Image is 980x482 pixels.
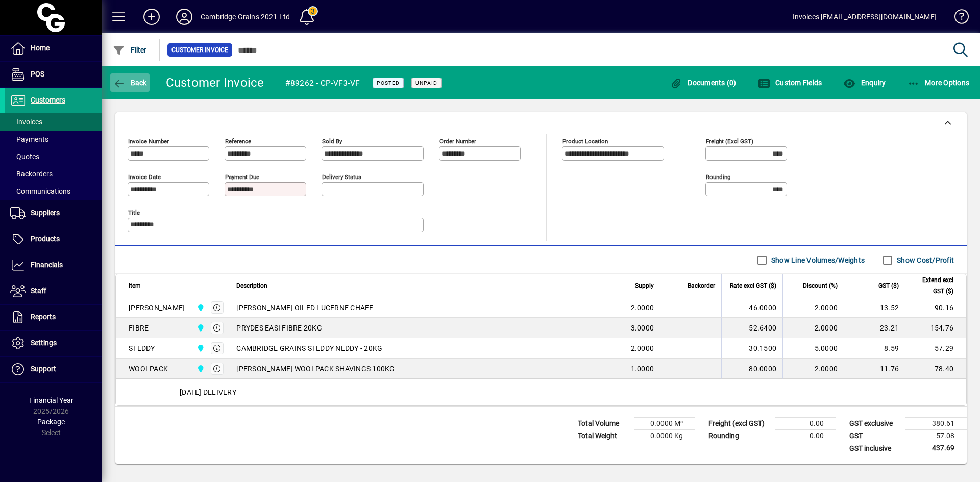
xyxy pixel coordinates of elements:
span: Backorder [688,280,715,291]
td: 11.76 [844,359,905,379]
td: 23.21 [844,318,905,338]
td: 0.00 [775,418,836,430]
span: Cambridge Grains 2021 Ltd [194,343,206,354]
div: [PERSON_NAME] [129,302,185,313]
td: 2.0000 [782,359,844,379]
button: Custom Fields [755,73,825,92]
mat-label: Invoice number [128,138,169,145]
span: Rate excl GST ($) [730,280,776,291]
td: 13.52 [844,297,905,318]
td: 0.0000 Kg [634,430,695,442]
span: Backorders [10,170,53,178]
td: GST inclusive [844,442,905,455]
a: Home [5,36,102,61]
span: GST ($) [878,280,899,291]
mat-label: Title [128,209,140,216]
td: 380.61 [905,418,967,430]
span: [PERSON_NAME] WOOLPACK SHAVINGS 100KG [236,364,395,374]
mat-label: Reference [225,138,251,145]
span: Extend excl GST ($) [912,274,953,297]
a: Financials [5,252,102,278]
span: Discount (%) [803,280,838,291]
div: #89262 - CP-VF3-VF [285,75,360,91]
span: Item [129,280,141,291]
mat-label: Payment due [225,173,259,181]
a: Products [5,226,102,252]
mat-label: Rounding [706,173,730,181]
app-page-header-button: Back [102,73,158,92]
button: Profile [168,8,201,26]
span: More Options [908,79,970,87]
td: 437.69 [905,442,967,455]
span: Invoices [10,118,42,126]
span: Financial Year [29,396,73,404]
span: Communications [10,187,70,195]
span: CAMBRIDGE GRAINS STEDDY NEDDY - 20KG [236,343,382,353]
a: POS [5,62,102,87]
div: Customer Invoice [166,74,264,91]
span: 1.0000 [631,364,654,374]
button: Filter [110,41,150,59]
mat-label: Freight (excl GST) [706,138,753,145]
a: Payments [5,131,102,148]
div: Invoices [EMAIL_ADDRESS][DOMAIN_NAME] [793,9,937,25]
a: Suppliers [5,200,102,226]
span: Cambridge Grains 2021 Ltd [194,302,206,313]
td: 90.16 [905,297,966,318]
div: FIBRE [129,323,149,333]
span: Support [31,365,56,373]
div: [DATE] DELIVERY [116,379,966,405]
a: Reports [5,305,102,330]
span: Financials [31,261,63,269]
button: Documents (0) [668,73,739,92]
mat-label: Product location [562,138,608,145]
span: 2.0000 [631,343,654,353]
span: Package [37,418,65,426]
td: GST exclusive [844,418,905,430]
button: Add [135,8,168,26]
div: 30.1500 [728,343,776,353]
td: Total Weight [573,430,634,442]
td: 0.00 [775,430,836,442]
span: POS [31,70,44,78]
button: More Options [905,73,972,92]
mat-label: Delivery status [322,173,361,181]
button: Back [110,73,150,92]
a: Staff [5,278,102,304]
div: STEDDY [129,343,155,353]
span: Quotes [10,153,39,161]
a: Support [5,357,102,382]
div: 52.6400 [728,323,776,333]
label: Show Cost/Profit [895,255,954,265]
div: 80.0000 [728,364,776,374]
td: Freight (excl GST) [703,418,775,430]
mat-label: Order number [439,138,476,145]
td: 2.0000 [782,318,844,338]
span: 2.0000 [631,302,654,313]
td: 0.0000 M³ [634,418,695,430]
a: Invoices [5,113,102,131]
span: Custom Fields [758,79,822,87]
span: Products [31,235,60,243]
a: Communications [5,183,102,200]
span: Settings [31,339,57,347]
span: Reports [31,313,56,321]
td: GST [844,430,905,442]
a: Knowledge Base [947,2,967,35]
span: Cambridge Grains 2021 Ltd [194,322,206,334]
span: Home [31,44,50,52]
td: 57.29 [905,338,966,359]
td: 2.0000 [782,297,844,318]
mat-label: Sold by [322,138,342,145]
div: Cambridge Grains 2021 Ltd [201,9,290,25]
a: Settings [5,331,102,356]
td: 8.59 [844,338,905,359]
span: [PERSON_NAME] OILED LUCERNE CHAFF [236,302,373,313]
div: WOOLPACK [129,364,168,374]
span: Suppliers [31,209,60,217]
span: Staff [31,287,46,295]
span: Customers [31,96,65,104]
span: Customer Invoice [171,45,228,55]
span: Documents (0) [670,79,737,87]
span: Enquiry [843,79,886,87]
